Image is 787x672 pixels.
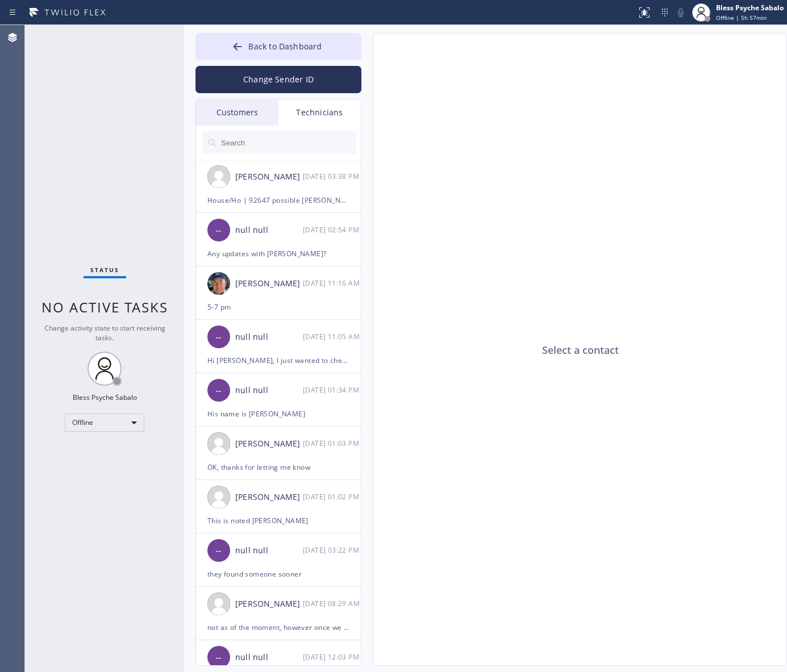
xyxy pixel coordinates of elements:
[44,323,165,343] span: Change activity state to start receiving tasks.
[303,490,362,503] div: 08/15/2025 9:02 AM
[235,277,303,290] div: [PERSON_NAME]
[248,41,322,52] span: Back to Dashboard
[235,651,303,664] div: null null
[207,247,349,260] div: Any updates with [PERSON_NAME]?
[207,514,349,527] div: This is noted [PERSON_NAME]
[303,223,362,236] div: 08/18/2025 9:54 AM
[235,544,303,557] div: null null
[673,5,689,20] button: Mute
[235,437,303,450] div: [PERSON_NAME]
[235,170,303,183] div: [PERSON_NAME]
[207,461,349,474] div: OK, thanks for letting me know
[207,407,349,420] div: His name is [PERSON_NAME]
[235,331,303,344] div: null null
[303,277,362,290] div: 08/18/2025 9:16 AM
[303,437,362,450] div: 08/15/2025 9:03 AM
[207,621,349,634] div: not as of the moment, however once we have it, we will let you know
[207,592,230,615] img: user.png
[207,354,349,367] div: Hi [PERSON_NAME], I just wanted to check in on this customer, if you got any updates from there E...
[278,99,361,126] div: Technicians
[303,650,362,663] div: 08/13/2025 9:03 AM
[235,598,303,611] div: [PERSON_NAME]
[73,393,137,402] div: Bless Psyche Sabalo
[207,486,230,508] img: user.png
[65,414,144,432] div: Offline
[303,170,362,183] div: 08/18/2025 9:38 AM
[216,544,222,557] span: --
[207,165,230,188] img: user.png
[207,272,230,295] img: eb1005bbae17aab9b5e109a2067821b9.jpg
[41,298,168,316] span: No active tasks
[195,33,361,60] button: Back to Dashboard
[235,384,303,397] div: null null
[716,14,767,22] span: Offline | 5h 57min
[235,224,303,237] div: null null
[195,66,361,93] button: Change Sender ID
[207,300,349,314] div: 5-7 pm
[303,330,362,343] div: 08/18/2025 9:05 AM
[216,651,222,664] span: --
[207,432,230,455] img: user.png
[303,544,362,557] div: 08/14/2025 9:22 AM
[207,194,349,207] div: House/Ho | 92647 possible [PERSON_NAME]
[303,383,362,396] div: 08/15/2025 9:34 AM
[216,224,222,237] span: --
[220,131,356,154] input: Search
[716,3,784,12] div: Bless Psyche Sabalo
[90,266,119,274] span: Status
[207,567,349,581] div: they found someone sooner
[303,597,362,610] div: 08/14/2025 9:29 AM
[196,99,278,126] div: Customers
[235,491,303,504] div: [PERSON_NAME]
[216,384,222,397] span: --
[216,331,222,344] span: --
